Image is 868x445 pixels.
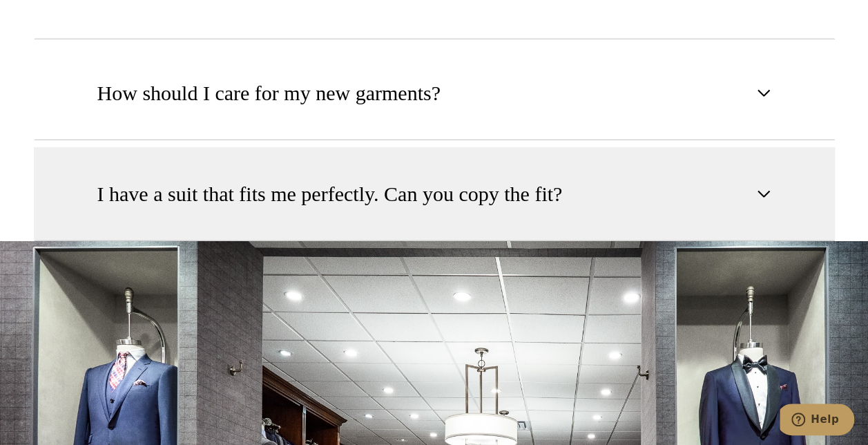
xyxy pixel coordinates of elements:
[97,179,563,209] span: I have a suit that fits me perfectly. Can you copy the fit?
[34,46,835,140] button: How should I care for my new garments?
[34,147,835,241] button: I have a suit that fits me perfectly. Can you copy the fit?
[780,404,854,438] iframe: Opens a widget where you can chat to one of our agents
[97,78,441,108] span: How should I care for my new garments?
